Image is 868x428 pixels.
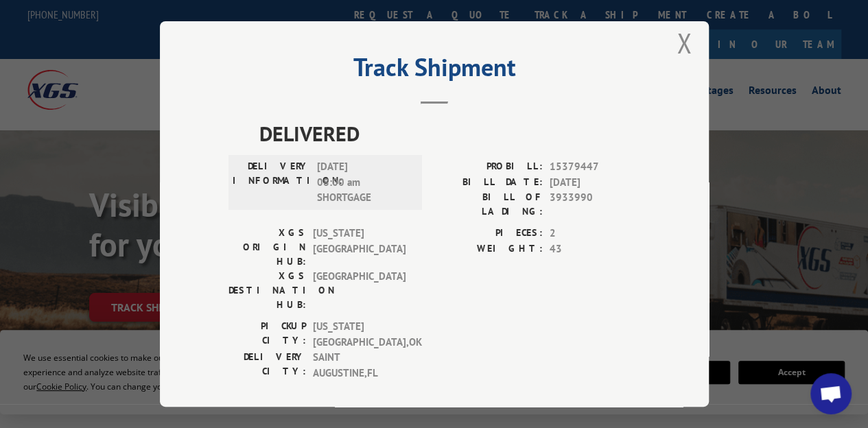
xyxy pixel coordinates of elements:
[228,269,306,312] label: XGS DESTINATION HUB:
[434,190,543,219] label: BILL OF LADING:
[434,159,543,175] label: PROBILL:
[313,226,406,269] span: [US_STATE][GEOGRAPHIC_DATA]
[434,175,543,191] label: BILL DATE:
[233,159,310,206] label: DELIVERY INFORMATION:
[434,226,543,241] label: PIECES:
[313,269,406,312] span: [GEOGRAPHIC_DATA]
[677,25,692,61] button: Close modal
[228,350,306,381] label: DELIVERY CITY:
[228,58,640,84] h2: Track Shipment
[228,226,306,269] label: XGS ORIGIN HUB:
[228,319,306,350] label: PICKUP CITY:
[434,241,543,257] label: WEIGHT:
[550,159,640,175] span: 15379447
[313,319,406,350] span: [US_STATE][GEOGRAPHIC_DATA] , OK
[550,190,640,219] span: 3933990
[317,159,410,206] span: [DATE] 08:00 am SHORTGAGE
[550,226,640,241] span: 2
[550,175,640,191] span: [DATE]
[810,373,852,414] div: Open chat
[313,350,406,381] span: SAINT AUGUSTINE , FL
[259,118,640,149] span: DELIVERED
[550,241,640,257] span: 43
